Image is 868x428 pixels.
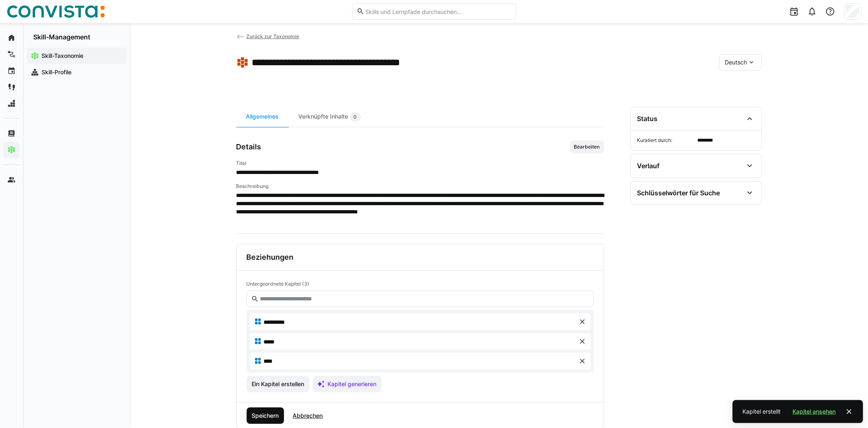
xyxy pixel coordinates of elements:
[250,412,280,420] span: Speichern
[637,114,658,123] div: Status
[326,380,378,388] span: Kapitel generieren
[291,412,324,420] span: Abbrechen
[573,144,601,150] span: Bearbeiten
[742,407,781,416] div: Kapitel erstellt
[236,183,604,190] h4: Beschreibung
[250,380,305,388] span: Ein Kapitel erstellen
[289,107,371,127] div: Verknüpfte Inhalte
[313,376,382,392] button: Kapitel generieren
[570,140,604,153] button: Bearbeiten
[354,114,357,120] span: 0
[247,376,310,392] button: Ein Kapitel erstellen
[247,281,594,287] h4: Untergeordnete Kapitel (3)
[637,137,694,144] span: Kuratiert durch:
[236,142,261,151] h3: Details
[236,160,604,167] h4: Titel
[287,407,328,424] button: Abbrechen
[247,407,284,424] button: Speichern
[787,403,841,420] button: Kapitel ansehen
[236,33,300,39] a: Zurück zur Taxonomie
[791,407,837,416] span: Kapitel ansehen
[364,8,511,15] input: Skills und Lernpfade durchsuchen…
[236,107,289,127] div: Allgemeines
[247,253,294,262] h3: Beziehungen
[246,33,299,39] span: Zurück zur Taxonomie
[725,58,747,66] span: Deutsch
[637,189,720,197] div: Schlüsselwörter für Suche
[637,162,660,170] div: Verlauf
